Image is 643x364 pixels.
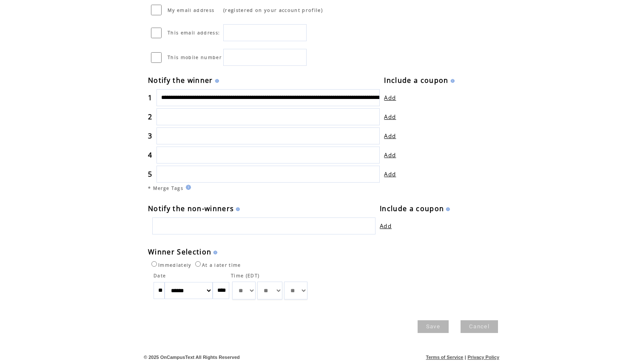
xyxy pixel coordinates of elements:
span: 5 [148,169,152,179]
span: This email address: [168,30,220,36]
span: (registered on your account profile) [223,7,323,13]
span: Include a coupon [380,204,444,213]
a: Add [384,132,396,140]
span: 3 [148,131,152,141]
a: Add [384,170,396,178]
input: At a later time [195,261,201,267]
a: Add [380,222,392,230]
a: Privacy Policy [467,355,499,360]
span: | [465,355,466,360]
span: 4 [148,150,152,160]
a: Add [384,113,396,121]
span: 1 [148,93,152,102]
img: help.gif [211,251,217,254]
span: Winner Selection [148,247,211,257]
span: Notify the non-winners [148,204,234,213]
a: Add [384,151,396,159]
a: Add [384,94,396,102]
input: Immediately [151,261,157,267]
a: Save [418,320,449,333]
label: At a later time [193,262,241,268]
span: Include a coupon [384,76,448,85]
img: help.gif [449,79,455,83]
span: 2 [148,112,152,121]
span: My email address [168,7,214,13]
a: Cancel [461,320,498,333]
img: help.gif [183,185,191,190]
a: Terms of Service [426,355,464,360]
span: * Merge Tags [148,185,183,191]
img: help.gif [444,207,450,211]
span: Time (EDT) [231,273,259,279]
span: Date [154,273,166,279]
img: help.gif [234,207,240,211]
span: This mobile number [168,54,222,60]
span: Notify the winner [148,76,213,85]
label: Immediately [149,262,191,268]
img: help.gif [213,79,219,83]
span: © 2025 OnCampusText All Rights Reserved [144,355,240,360]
